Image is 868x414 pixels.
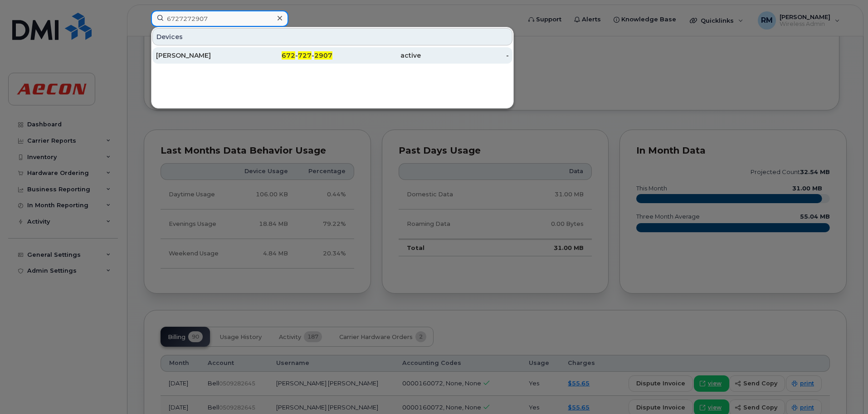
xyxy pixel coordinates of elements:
[332,51,421,60] div: active
[282,51,295,60] span: 672
[151,10,288,27] input: Find something...
[156,51,244,60] div: [PERSON_NAME]
[152,47,512,64] a: [PERSON_NAME]672-727-2907active-
[244,51,333,60] div: - -
[421,51,509,60] div: -
[152,28,512,45] div: Devices
[298,51,312,60] span: 727
[314,51,332,60] span: 2907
